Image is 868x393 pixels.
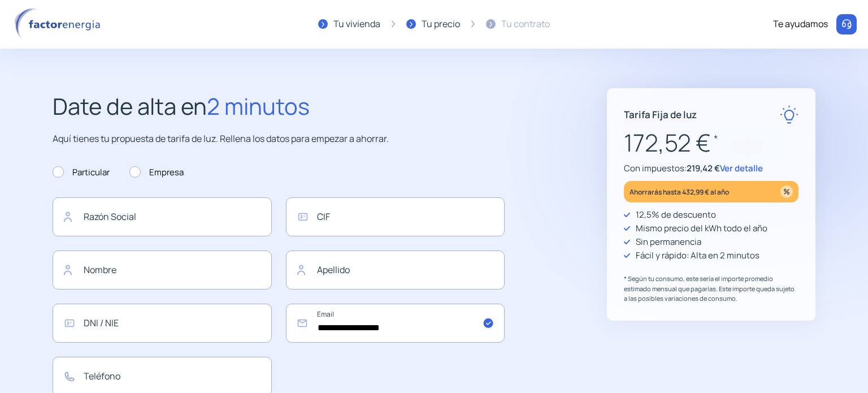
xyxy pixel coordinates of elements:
img: llamar [841,19,852,30]
p: Tarifa Fija de luz [624,107,697,122]
p: 12,5% de descuento [636,208,716,222]
p: Fácil y rápido: Alta en 2 minutos [636,249,759,262]
p: Con impuestos: [624,162,798,175]
p: * Según tu consumo, este sería el importe promedio estimado mensual que pagarías. Este importe qu... [624,274,798,304]
p: Aquí tienes tu propuesta de tarifa de luz. Rellena los datos para empezar a ahorrar. [53,132,505,146]
img: rate-E.svg [780,105,798,124]
h2: Date de alta en [53,88,505,124]
img: logo factor [11,8,107,41]
img: percentage_icon.svg [780,185,793,198]
p: Mismo precio del kWh todo el año [636,222,767,235]
span: 219,42 € [687,162,720,174]
img: Trustpilot [672,355,751,364]
label: Empresa [129,166,184,179]
div: Tu precio [422,17,460,32]
span: 2 minutos [207,90,310,122]
span: Ver detalle [720,162,763,174]
p: 172,52 € [624,124,798,162]
p: "Rapidez y buen trato al cliente" [646,335,776,349]
div: Tu vivienda [333,17,380,32]
p: Ahorrarás hasta 432,99 € al año [630,185,729,198]
div: Tu contrato [501,17,550,32]
div: Te ayudamos [773,17,828,32]
p: Sin permanencia [636,235,701,249]
label: Particular [53,166,110,179]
